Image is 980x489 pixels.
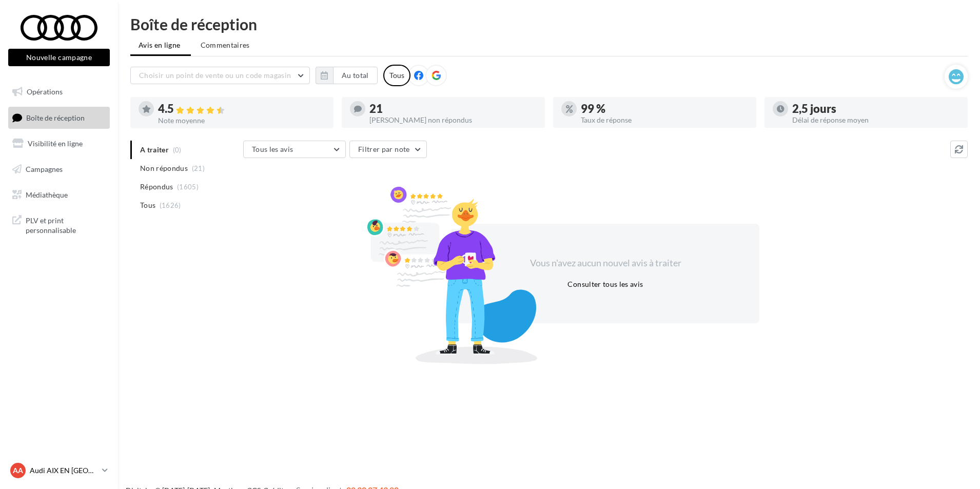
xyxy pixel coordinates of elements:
a: AA Audi AIX EN [GEOGRAPHIC_DATA] [8,461,110,480]
span: Commentaires [201,40,250,50]
a: Médiathèque [6,184,112,206]
a: Opérations [6,81,112,103]
div: 2,5 jours [792,103,959,114]
span: (1626) [160,201,181,209]
button: Choisir un point de vente ou un code magasin [130,67,310,84]
span: (21) [192,164,205,172]
span: Choisir un point de vente ou un code magasin [139,71,291,80]
a: Boîte de réception [6,107,112,129]
div: Délai de réponse moyen [792,116,959,124]
span: Opérations [27,87,63,96]
div: Vous n'avez aucun nouvel avis à traiter [517,257,694,270]
button: Consulter tous les avis [563,278,647,290]
button: Tous les avis [243,141,346,158]
span: Répondus [140,182,173,192]
span: PLV et print personnalisable [26,213,106,236]
div: 99 % [581,103,748,114]
div: Taux de réponse [581,116,748,124]
button: Nouvelle campagne [8,49,110,66]
button: Au total [333,67,378,84]
a: Visibilité en ligne [6,133,112,154]
div: 21 [369,103,537,114]
span: Non répondus [140,163,188,173]
span: Tous les avis [252,145,293,153]
span: Visibilité en ligne [28,139,83,148]
span: Boîte de réception [26,113,85,122]
div: [PERSON_NAME] non répondus [369,116,537,124]
a: PLV et print personnalisable [6,209,112,240]
div: Boîte de réception [130,16,968,32]
span: Tous [140,200,155,210]
span: (1605) [177,183,199,191]
div: Tous [383,65,410,86]
div: Note moyenne [158,117,325,124]
button: Au total [316,67,378,84]
span: Médiathèque [26,190,68,199]
a: Campagnes [6,159,112,180]
button: Filtrer par note [349,141,427,158]
span: AA [13,465,23,476]
div: 4.5 [158,103,325,115]
span: Campagnes [26,165,63,173]
p: Audi AIX EN [GEOGRAPHIC_DATA] [30,465,98,476]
